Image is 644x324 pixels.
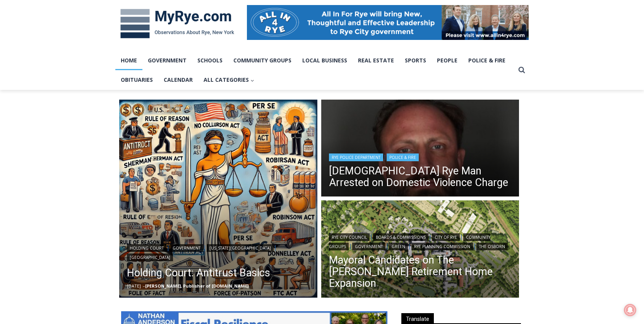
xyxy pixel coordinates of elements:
a: Mayoral Candidates on The [PERSON_NAME] Retirement Home Expansion [329,254,512,289]
div: "[PERSON_NAME] and I covered the [DATE] Parade, which was a really eye opening experience as I ha... [195,0,366,75]
button: Child menu of All Categories [198,70,260,90]
div: | | | [127,243,310,261]
a: [GEOGRAPHIC_DATA] [127,253,173,261]
a: Real Estate [353,51,399,70]
a: Boards & Commissions [373,233,428,241]
a: [US_STATE][GEOGRAPHIC_DATA] [207,244,274,252]
a: Green [389,243,408,250]
a: Rye Police Department [329,153,383,161]
time: [DATE] [127,283,141,289]
button: View Search Form [515,63,529,77]
a: Government [170,244,203,252]
a: City of Rye [432,233,460,241]
img: Holding Court Anti Trust Basics Illustration DALLE 2025-10-14 [119,100,317,298]
a: Community Groups [228,51,297,70]
a: Schools [192,51,228,70]
a: Rye Planning Commission [411,243,473,250]
a: Police & Fire [387,153,419,161]
a: Holding Court: Antitrust Basics [127,265,310,281]
a: Local Business [297,51,353,70]
a: People [432,51,463,70]
a: Read More 42 Year Old Rye Man Arrested on Domestic Violence Charge [321,100,519,199]
a: The Osborn [476,243,508,250]
a: Obituaries [115,70,158,90]
img: (PHOTO: Illustrative plan of The Osborn's proposed site plan from the July 10, 2025 planning comm... [321,200,519,300]
a: Community Groups [329,233,490,250]
a: Police & Fire [463,51,511,70]
a: Intern @ [DOMAIN_NAME] [186,75,375,97]
a: Calendar [158,70,198,90]
a: Holding Court [127,244,166,252]
a: Read More Mayoral Candidates on The Osborn Retirement Home Expansion [321,200,519,300]
a: Government [142,51,192,70]
span: – [143,283,145,289]
a: Read More Holding Court: Antitrust Basics [119,100,317,298]
img: (PHOTO: Rye PD arrested Michael P. O’Connell, age 42 of Rye, NY, on a domestic violence charge on... [321,100,519,199]
a: Government [352,243,385,250]
img: MyRye.com [115,3,239,44]
a: [PERSON_NAME], Publisher of [DOMAIN_NAME] [145,283,248,289]
a: Rye City Council [329,233,370,241]
span: Intern @ [DOMAIN_NAME] [202,77,359,95]
a: Sports [399,51,432,70]
img: All in for Rye [247,5,529,40]
div: | [329,152,512,161]
nav: Primary Navigation [115,51,515,90]
span: Translate [401,313,434,324]
div: | | | | | | | [329,232,512,250]
a: Home [115,51,142,70]
a: [DEMOGRAPHIC_DATA] Rye Man Arrested on Domestic Violence Charge [329,165,512,188]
